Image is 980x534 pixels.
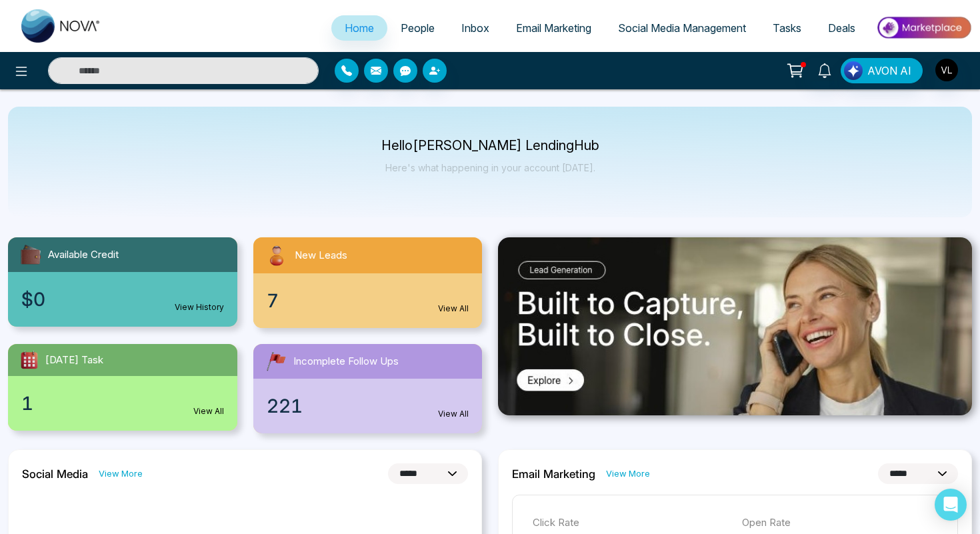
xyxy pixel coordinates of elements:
a: View All [438,408,469,420]
span: Tasks [773,21,801,35]
span: $0 [21,285,45,313]
h2: Email Marketing [512,467,595,481]
span: Deals [828,21,855,35]
span: 221 [267,392,303,420]
button: AVON AI [841,58,923,83]
a: View More [606,467,650,480]
img: todayTask.svg [19,349,40,371]
a: Social Media Management [605,15,759,41]
img: User Avatar [935,59,958,81]
a: Incomplete Follow Ups221View All [245,344,491,433]
span: 7 [267,287,279,315]
img: Market-place.gif [875,13,972,43]
span: Home [345,21,374,35]
img: availableCredit.svg [19,243,43,267]
span: Available Credit [48,247,119,263]
a: View All [438,303,469,315]
img: . [498,237,972,415]
a: View History [175,301,224,313]
span: New Leads [295,248,347,263]
span: Social Media Management [618,21,746,35]
img: Nova CRM Logo [21,9,101,43]
a: Email Marketing [503,15,605,41]
span: Inbox [461,21,489,35]
span: Email Marketing [516,21,591,35]
a: Home [331,15,387,41]
span: 1 [21,389,33,417]
span: Incomplete Follow Ups [293,354,399,369]
p: Click Rate [533,515,729,531]
a: People [387,15,448,41]
span: [DATE] Task [45,353,103,368]
a: New Leads7View All [245,237,491,328]
a: Tasks [759,15,815,41]
p: Hello [PERSON_NAME] LendingHub [381,140,599,151]
p: Here's what happening in your account [DATE]. [381,162,599,173]
img: Lead Flow [844,61,863,80]
a: Deals [815,15,869,41]
a: View All [193,405,224,417]
a: View More [99,467,143,480]
div: Open Intercom Messenger [935,489,967,521]
h2: Social Media [22,467,88,481]
img: newLeads.svg [264,243,289,268]
span: AVON AI [867,63,911,79]
a: Inbox [448,15,503,41]
span: People [401,21,435,35]
img: followUps.svg [264,349,288,373]
p: Open Rate [742,515,938,531]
